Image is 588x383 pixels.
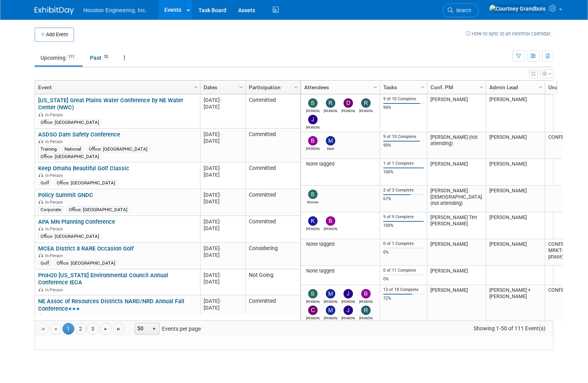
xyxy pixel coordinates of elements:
[326,98,335,108] img: Rachel Olm
[45,314,65,319] span: In-Person
[383,143,424,148] div: 90%
[304,81,375,94] a: Attendees
[304,268,377,274] div: None tagged
[326,216,335,226] img: Brett Gunderson
[489,81,540,94] a: Admin Lead
[383,296,424,301] div: 72%
[38,245,134,252] a: MCEA District 8 RARE Occasion Golf
[45,253,65,258] span: In-Person
[359,315,373,320] div: Ryan Roenigk
[383,169,424,175] div: 100%
[371,81,380,92] a: Column Settings
[419,81,427,92] a: Column Settings
[359,298,373,304] div: Bob Gregalunas
[204,218,242,225] div: [DATE]
[204,225,242,232] div: [DATE]
[39,200,43,204] img: In-Person Event
[40,326,46,332] span: Go to the first page
[38,191,93,199] a: Policy Summit GNDC
[478,84,485,90] span: Column Settings
[35,50,83,65] a: Upcoming111
[45,226,65,232] span: In-Person
[306,315,320,320] div: Connor Kelley
[102,54,110,60] span: 52
[245,189,300,216] td: Committed
[308,98,318,108] img: Sara Mechtenberg
[45,287,65,293] span: In-Person
[430,81,481,94] a: Conf. PM
[342,315,355,320] div: Jacob Garder
[361,98,371,108] img: Ryan Winkel
[62,146,84,152] div: National
[383,276,424,282] div: 0%
[249,81,295,94] a: Participation
[453,7,471,13] span: Search
[135,323,149,334] span: 50
[204,252,242,258] div: [DATE]
[383,105,424,110] div: 90%
[38,119,101,125] div: Office: [GEOGRAPHIC_DATA]
[293,84,299,90] span: Column Settings
[38,97,183,111] a: [US_STATE] Great Plains Water Conference by NE Water Center (NWC)
[306,298,320,304] div: Sara Mechtenberg
[39,112,43,116] img: In-Person Event
[361,306,371,315] img: Ryan Roenigk
[39,226,43,230] img: In-Person Event
[45,139,65,144] span: In-Person
[66,206,130,213] div: Office: [GEOGRAPHIC_DATA]
[54,260,118,266] div: Office: [GEOGRAPHIC_DATA]
[204,278,242,285] div: [DATE]
[486,132,545,159] td: [PERSON_NAME]
[38,180,51,186] div: Golf
[38,165,129,172] a: Keep Omaha Beautiful Golf Classic
[245,269,300,296] td: Not Going
[383,287,424,293] div: 13 of 18 Complete
[383,241,424,247] div: 0 of 1 Complete
[342,298,355,304] div: Janel Kaufman
[359,108,373,113] div: Ryan Winkel
[245,94,300,129] td: Committed
[245,243,300,269] td: Considering
[308,289,318,298] img: Sara Mechtenberg
[383,96,424,102] div: 9 of 10 Complete
[344,306,353,315] img: Jacob Garder
[427,212,486,239] td: [PERSON_NAME] Ten [PERSON_NAME]
[383,188,424,193] div: 2 of 3 Complete
[45,112,65,118] span: In-Person
[245,216,300,243] td: Committed
[467,323,553,334] span: Showing 1-50 of 111 Event(s)
[204,304,242,311] div: [DATE]
[383,134,424,140] div: 9 of 10 Complete
[419,84,426,90] span: Column Settings
[324,145,338,151] div: Mark Jacobs
[38,218,115,225] a: APA MN Planning Conference
[204,191,242,198] div: [DATE]
[54,180,118,186] div: Office: [GEOGRAPHIC_DATA]
[151,326,157,332] span: select
[304,161,377,167] div: None tagged
[220,298,221,304] span: -
[537,81,545,92] a: Column Settings
[220,272,221,278] span: -
[245,295,300,330] td: Committed
[220,219,221,225] span: -
[427,159,486,186] td: [PERSON_NAME]
[75,323,86,335] a: 2
[103,326,109,332] span: Go to the next page
[204,138,242,144] div: [DATE]
[204,97,242,103] div: [DATE]
[245,162,300,189] td: Committed
[39,173,43,177] img: In-Person Event
[427,186,486,212] td: [PERSON_NAME][DEMOGRAPHIC_DATA] (not attending)
[306,199,320,204] div: Sherwin Wanner
[383,268,424,273] div: 0 of 11 Complete
[52,326,59,332] span: Go to the previous page
[427,94,486,132] td: [PERSON_NAME]
[383,250,424,255] div: 0%
[116,326,122,332] span: Go to the last page
[192,81,200,92] a: Column Settings
[537,84,544,90] span: Column Settings
[361,289,371,298] img: Bob Gregalunas
[204,103,242,110] div: [DATE]
[372,84,379,90] span: Column Settings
